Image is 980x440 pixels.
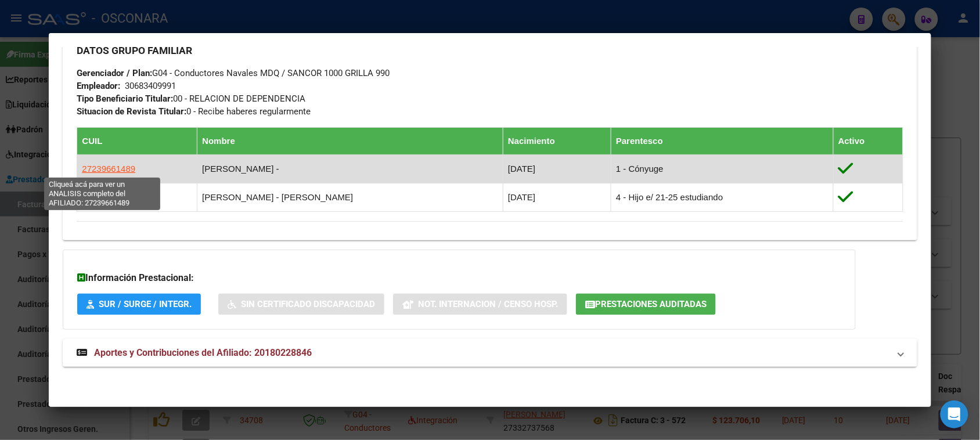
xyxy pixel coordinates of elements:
[418,300,558,310] span: Not. Internacion / Censo Hosp.
[197,183,503,212] td: [PERSON_NAME] - [PERSON_NAME]
[77,106,186,117] strong: Situacion de Revista Titular:
[77,81,120,91] strong: Empleador:
[77,106,311,117] span: 0 - Recibe haberes regularmente
[77,68,390,78] span: G04 - Conductores Navales MDQ / SANCOR 1000 GRILLA 990
[393,294,567,315] button: Not. Internacion / Censo Hosp.
[94,347,312,358] span: Aportes y Contribuciones del Afiliado: 20180228846
[941,401,968,428] div: Open Intercom Messenger
[77,68,152,78] strong: Gerenciador / Plan:
[77,93,305,104] span: 00 - RELACION DE DEPENDENCIA
[503,183,611,212] td: [DATE]
[611,155,834,183] td: 1 - Cónyuge
[82,192,135,202] span: 27446928649
[82,164,135,174] span: 27239661489
[611,128,834,155] th: Parentesco
[218,294,384,315] button: Sin Certificado Discapacidad
[77,294,201,315] button: SUR / SURGE / INTEGR.
[77,93,173,104] strong: Tipo Beneficiario Titular:
[197,155,503,183] td: [PERSON_NAME] -
[99,300,192,310] span: SUR / SURGE / INTEGR.
[77,271,841,285] h3: Información Prestacional:
[503,128,611,155] th: Nacimiento
[241,300,375,310] span: Sin Certificado Discapacidad
[834,128,903,155] th: Activo
[125,80,176,92] div: 30683409991
[503,155,611,183] td: [DATE]
[197,128,503,155] th: Nombre
[595,300,707,310] span: Prestaciones Auditadas
[77,44,903,57] h3: DATOS GRUPO FAMILIAR
[576,294,716,315] button: Prestaciones Auditadas
[77,128,197,155] th: CUIL
[63,339,917,367] mat-expansion-panel-header: Aportes y Contribuciones del Afiliado: 20180228846
[611,183,834,212] td: 4 - Hijo e/ 21-25 estudiando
